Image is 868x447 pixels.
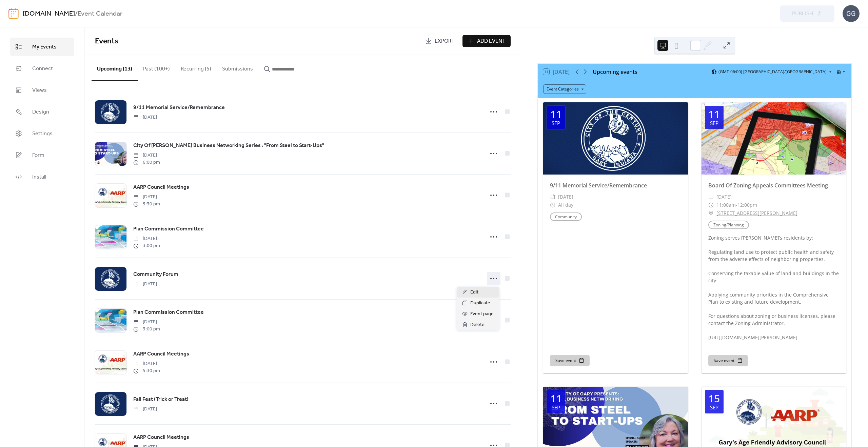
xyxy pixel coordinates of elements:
span: City Of [PERSON_NAME] Business Networking Series : "From Steel to Start-Ups" [133,142,324,150]
span: [DATE] [133,114,157,121]
div: Sep [552,405,560,410]
span: [DATE] [716,193,732,201]
button: Submissions [217,55,258,80]
div: ​ [708,209,714,217]
span: Connect [32,65,53,73]
a: Connect [10,59,74,78]
span: [DATE] [133,235,160,242]
span: 5:30 pm [133,367,160,374]
button: Upcoming (13) [92,55,138,81]
span: 12:00pm [737,201,757,209]
a: Settings [10,124,74,143]
span: [DATE] [133,319,160,326]
a: [DOMAIN_NAME] [23,7,75,20]
span: Duplicate [470,299,490,307]
span: 11:00am [716,201,736,209]
span: AARP Council Meetings [133,433,189,442]
span: [DATE] [133,406,157,413]
span: (GMT-06:00) [GEOGRAPHIC_DATA]/[GEOGRAPHIC_DATA] [718,70,827,74]
button: Save event [550,355,590,366]
div: Zoning serves [PERSON_NAME]’s residents by: ‍ Regulating land use to protect public health and sa... [702,234,846,341]
span: Install [32,173,46,181]
span: [DATE] [133,194,160,201]
div: 15 [708,393,720,404]
span: AARP Council Meetings [133,350,189,358]
span: Settings [32,130,53,138]
div: Sep [710,121,718,126]
a: Plan Commission Committee [133,225,204,233]
span: Delete [470,321,485,329]
div: GG [843,5,860,22]
div: Board Of Zoning Appeals Committees Meeting [702,181,846,189]
div: ​ [550,201,555,209]
a: AARP Council Meetings [133,183,189,192]
a: Design [10,103,74,121]
a: City Of [PERSON_NAME] Business Networking Series : "From Steel to Start-Ups" [133,141,324,150]
span: 6:00 pm [133,159,160,166]
span: 3:00 pm [133,326,160,333]
span: [DATE] [133,281,157,288]
div: Sep [710,405,718,410]
div: ​ [550,193,555,201]
span: Form [32,151,44,160]
a: AARP Council Meetings [133,433,189,442]
a: Community Forum [133,270,178,279]
div: Upcoming events [593,68,637,76]
span: 3:00 pm [133,242,160,249]
b: / [75,7,78,20]
span: Events [95,34,118,49]
a: Fall Fest (Trick or Treat) [133,395,189,404]
span: My Events [32,43,57,51]
a: Plan Commission Committee [133,308,204,317]
div: ​ [708,193,714,201]
a: AARP Council Meetings [133,350,189,359]
span: Design [32,108,49,116]
div: 11 [708,109,720,119]
button: Save event [708,355,748,366]
a: Form [10,146,74,164]
img: logo [8,8,19,19]
button: Past (100+) [138,55,175,80]
a: [URL][DOMAIN_NAME][PERSON_NAME] [708,334,797,341]
span: Event page [470,310,494,318]
span: [DATE] [133,360,160,367]
a: Views [10,81,74,99]
span: Edit [470,288,478,297]
span: [DATE] [133,152,160,159]
a: [STREET_ADDRESS][PERSON_NAME] [716,209,797,217]
div: 11 [550,109,562,119]
span: - [736,201,737,209]
span: Plan Commission Committee [133,225,204,233]
span: 9/11 Memorial Service/Remembrance [133,104,225,112]
b: Event Calendar [78,7,122,20]
button: Recurring (5) [175,55,217,80]
a: 9/11 Memorial Service/Remembrance [133,103,225,112]
a: Export [420,35,460,47]
span: All day [558,201,573,209]
a: Install [10,168,74,186]
div: 9/11 Memorial Service/Remembrance [543,181,688,189]
a: My Events [10,38,74,56]
span: 5:30 pm [133,201,160,208]
div: Sep [552,121,560,126]
button: Add Event [462,35,511,47]
span: Add Event [477,37,506,45]
span: Export [435,37,455,45]
div: ​ [708,201,714,209]
div: 11 [550,393,562,404]
span: [DATE] [558,193,573,201]
span: Views [32,86,47,95]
